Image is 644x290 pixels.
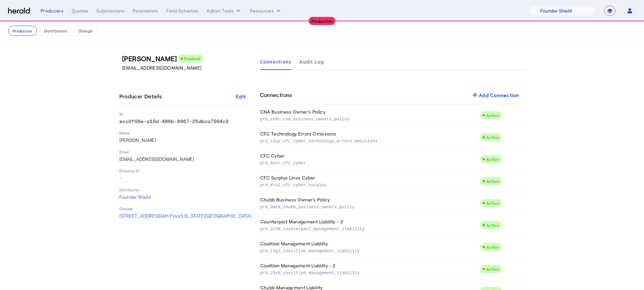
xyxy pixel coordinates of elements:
[184,56,200,61] span: Enabled
[230,90,252,102] button: Edit
[119,175,252,182] p: -
[486,157,499,162] span: Active
[260,137,477,144] p: prd_s3uy_cfc_cyber_technology_errors_omissions
[260,225,477,232] p: prd_2c38_counterpart_management_liability
[119,206,252,211] p: Groups
[119,194,252,200] p: Founder Shield
[260,236,480,258] td: Coalition Management Liability
[119,92,165,100] h4: Producer Details
[260,181,477,188] p: prd_kro2_cfc_cyber_surplus
[471,91,479,99] mat-icon: add
[260,214,480,236] td: Counterpart Management Liability - 2
[260,126,480,148] td: CFC Technology Errors Omissions
[119,111,252,117] p: ID
[260,203,477,210] p: prd_9acd_chubb_business_owners_policy
[486,245,499,249] span: Active
[119,149,252,154] p: Email
[260,269,477,276] p: prd_24vb_coalition_management_liability
[74,26,97,36] button: Groups
[8,8,30,14] img: Herald Logo
[8,26,37,36] button: Producers
[119,137,252,144] p: [PERSON_NAME]
[133,7,158,14] div: Parameters
[119,118,252,125] p: ecc0f08e-a10d-486b-8867-25dbca7004c2
[486,201,499,206] span: Active
[119,130,252,136] p: Name
[119,187,252,192] p: Distributor
[300,59,324,64] span: Audit Log
[260,115,477,122] p: prd_sk8r_cna_business_owners_policy
[486,179,499,184] span: Active
[207,7,242,14] button: internal dropdown menu
[236,93,246,100] div: Edit
[119,168,252,173] p: External ID
[260,148,480,170] td: CFC Cyber
[72,7,88,14] div: Quotes
[260,258,480,280] td: Coalition Management Liability - 2
[300,54,324,70] a: Audit Log
[486,223,499,227] span: Active
[122,54,255,63] h3: [PERSON_NAME]
[260,192,480,214] td: Chubb Business Owner's Policy
[96,7,124,14] div: Submissions
[260,91,292,99] h4: Connections
[486,267,499,271] span: Active
[260,247,477,254] p: prd_l3g2_coalition_management_liability
[486,135,499,140] span: Active
[471,91,520,99] div: Add Connection
[260,104,480,126] td: CNA Business Owner's Policy
[260,59,292,64] span: Connections
[40,26,72,36] button: Distributors
[166,7,199,14] div: Field Schemas
[122,65,255,71] p: [EMAIL_ADDRESS][DOMAIN_NAME]
[119,156,252,163] p: [EMAIL_ADDRESS][DOMAIN_NAME]
[260,170,480,192] td: CFC Surplus Lines Cyber
[260,159,477,166] p: prd_6osr_cfc_cyber
[466,89,525,101] button: Add Connection
[486,113,499,118] span: Active
[119,213,252,219] span: [STREET_ADDRESS] 4th Floor [US_STATE][GEOGRAPHIC_DATA]
[250,7,282,14] button: Resources dropdown menu
[309,17,336,25] div: Production
[260,54,292,70] a: Connections
[41,7,64,14] div: Producers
